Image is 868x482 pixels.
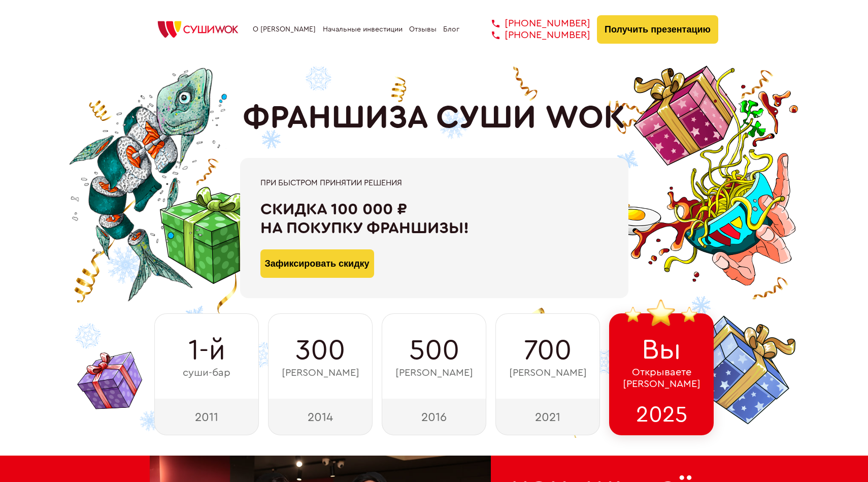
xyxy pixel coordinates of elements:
[295,334,345,367] span: 300
[260,178,608,187] div: При быстром принятии решения
[395,367,473,379] span: [PERSON_NAME]
[268,399,373,435] div: 2014
[623,367,700,390] span: Открываете [PERSON_NAME]
[382,399,486,435] div: 2016
[597,15,718,44] button: Получить презентацию
[253,25,316,34] a: О [PERSON_NAME]
[409,334,459,367] span: 500
[409,25,437,34] a: Отзывы
[443,25,459,34] a: Блог
[609,399,714,435] div: 2025
[183,367,230,379] span: суши-бар
[323,25,403,34] a: Начальные инвестиции
[260,249,374,278] button: Зафиксировать скидку
[188,334,225,367] span: 1-й
[282,367,359,379] span: [PERSON_NAME]
[642,334,681,366] span: Вы
[477,29,590,41] a: [PHONE_NUMBER]
[243,99,625,137] h1: ФРАНШИЗА СУШИ WOK
[260,200,608,238] div: Скидка 100 000 ₽ на покупку франшизы!
[150,18,246,41] img: СУШИWOK
[509,367,587,379] span: [PERSON_NAME]
[477,18,590,29] a: [PHONE_NUMBER]
[524,334,572,367] span: 700
[495,399,600,435] div: 2021
[154,399,259,435] div: 2011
